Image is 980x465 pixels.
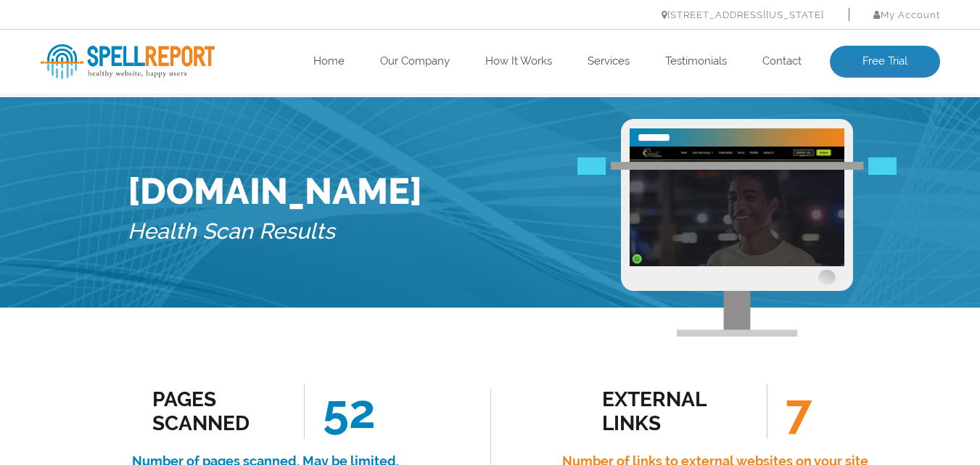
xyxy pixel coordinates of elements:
[152,387,284,435] div: Pages Scanned
[304,384,376,439] span: 52
[128,170,422,213] h1: [DOMAIN_NAME]
[630,147,844,266] img: Free Website Analysis
[767,384,812,439] span: 7
[577,159,897,176] img: Free Webiste Analysis
[602,387,733,435] div: external links
[621,119,853,337] img: Free Webiste Analysis
[128,213,422,251] h5: Health Scan Results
